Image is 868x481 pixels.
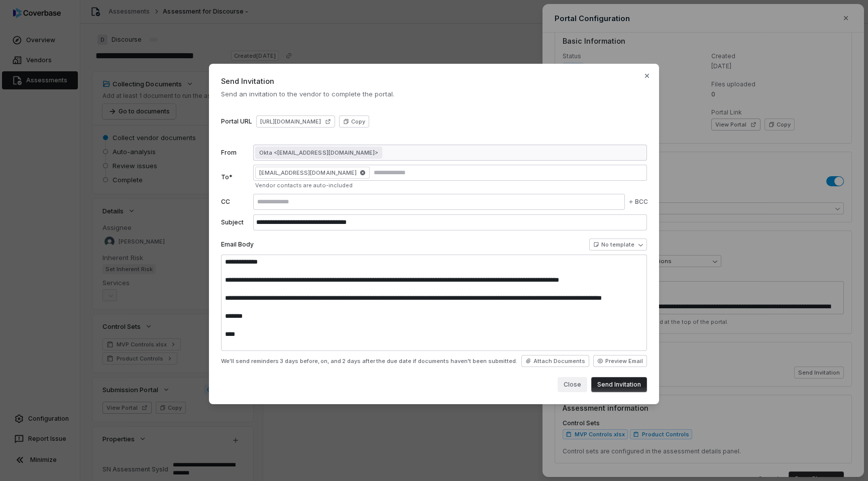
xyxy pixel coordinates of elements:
[376,357,517,365] span: the due date if documents haven't been submitted.
[320,357,341,365] span: on, and
[221,198,249,206] label: CC
[221,89,647,98] span: Send an invitation to the vendor to complete the portal.
[626,190,650,213] button: BCC
[533,357,585,365] span: Attach Documents
[558,377,587,392] button: Close
[255,167,370,179] span: [EMAIL_ADDRESS][DOMAIN_NAME]
[221,76,647,86] span: Send Invitation
[221,240,254,249] label: Email Body
[221,117,252,126] label: Portal URL
[280,357,319,365] span: 3 days before,
[339,115,369,128] button: Copy
[255,182,647,189] div: Vendor contacts are auto-included
[591,377,647,392] button: Send Invitation
[256,115,335,128] a: [URL][DOMAIN_NAME]
[342,357,375,365] span: 2 days after
[221,149,249,157] label: From
[221,218,249,226] label: Subject
[221,357,279,365] span: We'll send reminders
[521,355,589,367] button: Attach Documents
[259,149,378,157] span: Okta <[EMAIL_ADDRESS][DOMAIN_NAME]>
[593,355,647,367] button: Preview Email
